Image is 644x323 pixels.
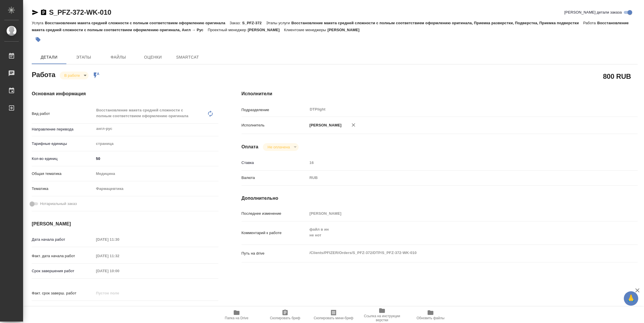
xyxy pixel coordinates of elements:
div: В работе [263,143,298,151]
button: Скопировать ссылку для ЯМессенджера [32,9,39,16]
div: Медицина [94,169,218,179]
span: Этапы [70,54,98,61]
p: Проектный менеджер [208,28,248,32]
p: Направление перевода [32,126,94,132]
span: Оценки [139,54,167,61]
p: Услуга [32,21,45,25]
div: Фармацевтика [94,184,218,194]
p: Общая тематика [32,171,94,177]
h4: Исполнители [241,90,638,97]
p: Последнее изменение [241,211,308,216]
span: Ссылка на инструкции верстки [361,314,403,322]
button: Обновить файлы [406,307,455,323]
p: [PERSON_NAME] [308,122,342,128]
p: Клиентские менеджеры [284,28,327,32]
span: Скопировать бриф [270,316,300,320]
p: Восстановление макета средней сложности с полным соответствием оформлению оригинала [45,21,229,25]
button: 🙏 [624,291,638,306]
p: S_PFZ-372 [242,21,266,25]
p: Этапы услуги [266,21,291,25]
span: SmartCat [174,54,201,61]
span: Нотариальный заказ [40,201,77,207]
p: Тематика [32,186,94,192]
h4: Основная информация [32,90,218,97]
button: Папка на Drive [212,307,261,323]
button: Удалить исполнителя [347,119,360,131]
input: Пустое поле [308,158,605,167]
input: Пустое поле [94,267,145,275]
p: Вид работ [32,111,94,117]
input: ✎ Введи что-нибудь [94,154,218,163]
span: Папка на Drive [225,316,248,320]
p: Факт. дата начала работ [32,253,94,259]
input: Пустое поле [94,289,145,297]
h4: Оплата [241,143,259,150]
button: Ссылка на инструкции верстки [358,307,406,323]
h2: Работа [32,69,55,79]
input: Пустое поле [308,209,605,218]
button: Скопировать ссылку [40,9,47,16]
p: Исполнитель [241,122,308,128]
input: Пустое поле [94,235,145,244]
textarea: /Clients/PFIZER/Orders/S_PFZ-372/DTP/S_PFZ-372-WK-010 [308,248,605,258]
p: Срок завершения работ [32,268,94,274]
textarea: файл в ин не нот [308,225,605,240]
p: Факт. срок заверш. работ [32,290,94,296]
p: Кол-во единиц [32,156,94,162]
span: Детали [35,54,63,61]
input: ✎ Введи что-нибудь [94,304,145,312]
input: Пустое поле [94,252,145,260]
button: Добавить тэг [32,33,44,46]
p: Срок завершения услуги [32,305,94,311]
span: Скопировать мини-бриф [314,316,353,320]
span: Файлы [104,54,132,61]
button: Не оплачена [266,145,291,150]
p: Восстановление макета средней сложности с полным соответствием оформлению оригинала, Приемка разв... [291,21,583,25]
p: Тарифные единицы [32,141,94,147]
span: 🙏 [626,292,636,305]
button: В работе [63,73,82,78]
p: Путь на drive [241,251,308,256]
div: В работе [60,72,89,79]
button: Скопировать мини-бриф [309,307,358,323]
p: Валюта [241,175,308,181]
h2: 800 RUB [603,71,631,81]
p: Ставка [241,160,308,166]
span: [PERSON_NAME] детали заказа [564,10,622,15]
p: Заказ: [230,21,242,25]
p: [PERSON_NAME] [327,28,364,32]
h4: Дополнительно [241,195,638,202]
button: Скопировать бриф [261,307,309,323]
span: Обновить файлы [417,316,445,320]
p: Комментарий к работе [241,230,308,236]
p: [PERSON_NAME] [248,28,284,32]
p: Работа [583,21,597,25]
div: страница [94,139,218,149]
a: S_PFZ-372-WK-010 [49,8,111,16]
h4: [PERSON_NAME] [32,221,218,227]
p: Дата начала работ [32,237,94,242]
div: RUB [308,173,605,183]
p: Подразделение [241,107,308,113]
